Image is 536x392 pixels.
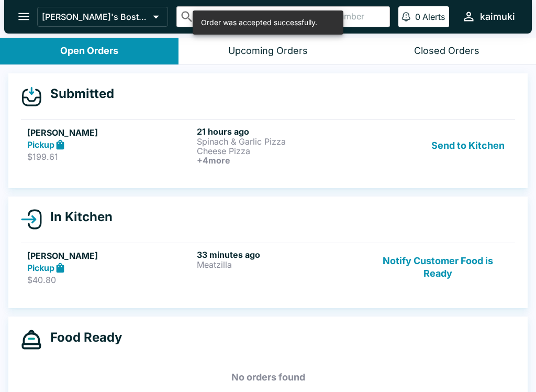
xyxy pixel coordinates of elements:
div: Open Orders [60,45,118,57]
strong: Pickup [27,139,54,150]
h4: Submitted [42,86,114,102]
h6: 33 minutes ago [197,249,362,260]
h6: + 4 more [197,156,362,165]
p: [PERSON_NAME]'s Boston Pizza [42,12,149,22]
button: Notify Customer Food is Ready [367,249,509,286]
div: Closed Orders [414,45,479,57]
button: Send to Kitchen [427,126,509,165]
p: Meatzilla [197,260,362,269]
h5: [PERSON_NAME] [27,249,193,262]
p: $40.80 [27,275,193,285]
button: [PERSON_NAME]'s Boston Pizza [37,7,168,27]
a: [PERSON_NAME]Pickup$40.8033 minutes agoMeatzillaNotify Customer Food is Ready [21,243,515,292]
div: Order was accepted successfully. [201,14,317,31]
h4: Food Ready [42,330,122,345]
button: kaimuki [457,5,519,28]
div: kaimuki [480,10,515,23]
a: [PERSON_NAME]Pickup$199.6121 hours agoSpinach & Garlic PizzaCheese Pizza+4moreSend to Kitchen [21,119,515,171]
div: Upcoming Orders [228,45,308,57]
p: $199.61 [27,151,193,162]
p: Cheese Pizza [197,146,362,156]
p: 0 [415,12,420,22]
p: Spinach & Garlic Pizza [197,137,362,146]
h6: 21 hours ago [197,126,362,137]
h4: In Kitchen [42,209,113,225]
p: Alerts [422,12,445,22]
button: open drawer [10,3,37,30]
strong: Pickup [27,263,54,273]
h5: [PERSON_NAME] [27,126,193,139]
